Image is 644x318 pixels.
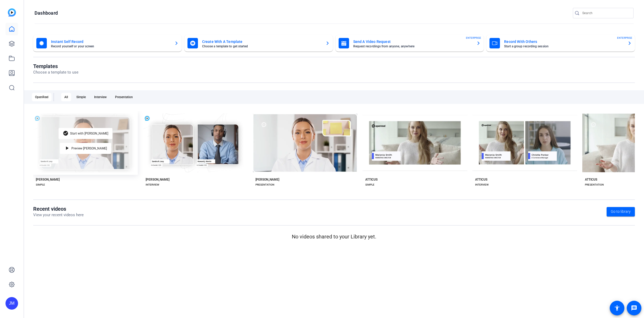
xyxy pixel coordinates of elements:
div: ATTICUS [475,177,487,182]
mat-card-title: Create With A Template [202,38,321,45]
button: Record With OthersStart a group recording sessionENTERPRISE [486,35,635,52]
mat-icon: message [631,305,637,311]
div: ATTICUS [365,177,378,182]
span: Go to library [611,209,631,214]
span: Start with [PERSON_NAME] [70,132,108,135]
mat-card-title: Instant Self Record [51,38,170,45]
h1: Recent videos [33,206,84,212]
p: Choose a template to use [33,69,78,75]
mat-card-subtitle: Record yourself or your screen [51,45,170,48]
mat-icon: play_arrow [64,145,70,152]
button: Create With A TemplateChoose a template to get started [184,35,333,52]
div: PRESENTATION [255,183,274,187]
a: Go to library [607,207,635,216]
span: ENTERPRISE [617,36,632,40]
mat-card-title: Record With Others [504,38,623,45]
mat-card-subtitle: Choose a template to get started [202,45,321,48]
div: PRESENTATION [585,183,604,187]
div: [PERSON_NAME] [255,177,279,182]
h1: Templates [33,63,78,69]
img: blue-gradient.svg [8,8,16,16]
div: All [61,93,71,101]
h1: Dashboard [35,10,58,16]
mat-icon: check_circle [63,130,69,137]
mat-card-subtitle: Start a group recording session [504,45,623,48]
div: [PERSON_NAME] [36,177,60,182]
div: ATTICUS [585,177,597,182]
div: JM [5,297,18,310]
mat-card-title: Send A Video Request [353,38,472,45]
button: Instant Self RecordRecord yourself or your screen [33,35,182,52]
mat-card-subtitle: Request recordings from anyone, anywhere [353,45,472,48]
div: Simple [73,93,89,101]
div: INTERVIEW [146,183,159,187]
input: Search [582,10,629,16]
div: Presentation [112,93,136,101]
p: View your recent videos here [33,212,84,218]
mat-icon: accessibility [614,305,620,311]
span: Preview [PERSON_NAME] [71,147,107,150]
div: SIMPLE [36,183,45,187]
button: Send A Video RequestRequest recordings from anyone, anywhereENTERPRISE [335,35,484,52]
p: No videos shared to your Library yet. [33,233,635,241]
div: Interview [91,93,110,101]
span: ENTERPRISE [466,36,481,40]
div: SIMPLE [365,183,374,187]
div: OpenReel [32,93,52,101]
div: INTERVIEW [475,183,489,187]
div: [PERSON_NAME] [146,177,169,182]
